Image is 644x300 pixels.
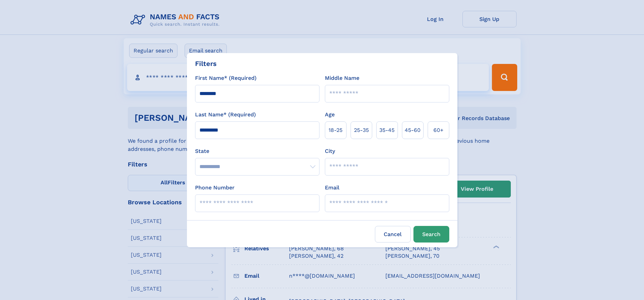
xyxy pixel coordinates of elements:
[325,111,335,119] label: Age
[379,126,395,134] span: 35‑45
[195,147,319,155] label: State
[325,74,359,82] label: Middle Name
[405,126,421,134] span: 45‑60
[375,226,411,243] label: Cancel
[325,184,339,192] label: Email
[195,111,256,119] label: Last Name* (Required)
[195,74,257,82] label: First Name* (Required)
[325,147,335,155] label: City
[433,126,444,134] span: 60+
[413,226,449,243] button: Search
[354,126,369,134] span: 25‑35
[195,184,235,192] label: Phone Number
[329,126,342,134] span: 18‑25
[195,59,217,69] div: Filters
